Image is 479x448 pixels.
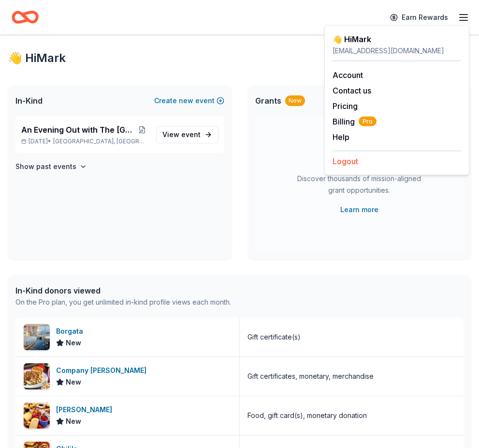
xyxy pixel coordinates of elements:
button: Createnewevent [154,95,224,107]
div: Gift certificates, monetary, merchandise [247,371,374,382]
div: Food, gift card(s), monetary donation [247,410,367,421]
h4: Show past events [15,161,76,172]
img: Image for Company Brinker [24,363,50,389]
span: Grants [255,95,281,107]
span: View [162,129,201,140]
div: In-Kind donors viewed [15,285,231,296]
div: On the Pro plan, you get unlimited in-kind profile views each month. [15,296,231,308]
p: [DATE] • [21,138,148,145]
a: Learn more [340,204,378,216]
span: New [66,376,81,388]
button: Logout [333,155,358,167]
span: Billing [333,116,377,127]
div: Borgata [56,325,87,337]
div: New [285,95,305,106]
div: 👋 Hi Mark [333,33,461,45]
a: Account [333,70,363,80]
button: Show past events [15,161,87,172]
span: Pro [359,117,377,126]
a: Earn Rewards [384,9,454,26]
button: BillingPro [333,116,377,127]
img: Image for Fritz's [24,402,50,429]
div: Discover thousands of mission-aligned grant opportunities. [294,173,425,200]
div: [PERSON_NAME] [56,404,116,416]
span: [GEOGRAPHIC_DATA], [GEOGRAPHIC_DATA] [53,138,148,145]
span: In-Kind [15,95,43,107]
div: 👋 Hi Mark [8,50,471,66]
span: New [66,337,81,349]
span: New [66,416,81,427]
span: new [179,95,193,107]
div: [EMAIL_ADDRESS][DOMAIN_NAME] [333,45,461,57]
a: Home [12,6,39,29]
span: event [181,130,201,139]
span: An Evening Out with The [GEOGRAPHIC_DATA] [21,124,136,136]
a: Pricing [333,101,358,111]
div: Company [PERSON_NAME] [56,365,150,376]
button: Help [333,131,349,143]
button: Contact us [333,85,371,96]
div: Gift certificate(s) [247,331,301,343]
img: Image for Borgata [24,324,50,350]
a: View event [156,126,218,143]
